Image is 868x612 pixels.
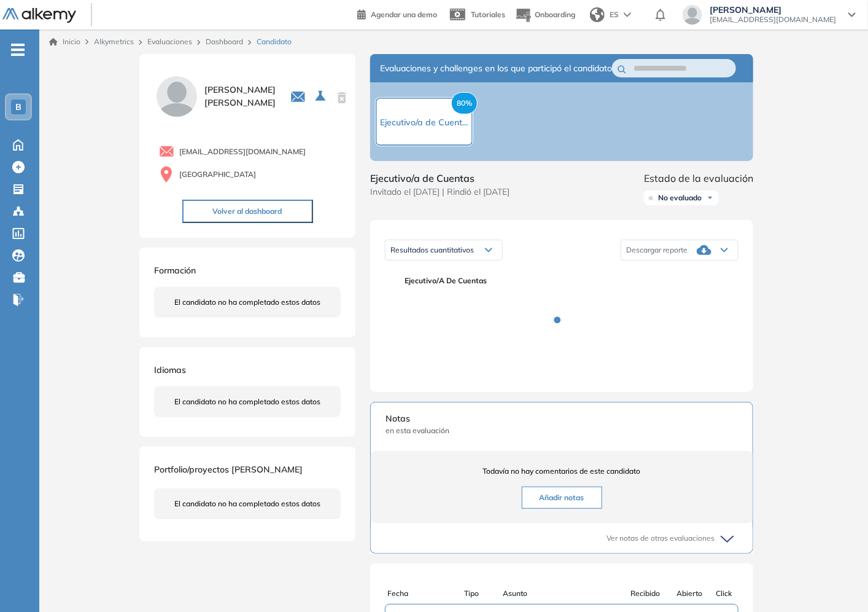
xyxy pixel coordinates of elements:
button: Añadir notas [522,487,602,509]
div: Abierto [670,588,709,599]
span: [GEOGRAPHIC_DATA] [179,169,256,180]
span: B [15,102,21,112]
button: Seleccione la evaluación activa [311,85,333,108]
span: Resultados cuantitativos [390,245,474,254]
a: Agendar una demo [357,6,437,21]
span: en esta evaluación [386,425,738,436]
span: Invitado el [DATE] | Rindió el [DATE] [370,186,510,198]
span: Tutoriales [471,10,505,19]
span: Descargar reporte [626,245,688,255]
span: El candidato no ha completado estos datos [174,396,320,407]
span: [PERSON_NAME] [PERSON_NAME] [204,84,276,109]
span: Notas [386,412,738,425]
span: [PERSON_NAME] [710,5,836,15]
img: PROFILE_MENU_LOGO_USER [154,74,200,119]
span: Idiomas [154,364,186,375]
span: Alkymetrics [94,37,134,46]
span: ES [610,9,619,20]
span: Todavía no hay comentarios de este candidato [386,466,738,477]
span: Ver notas de otras evaluaciones [606,533,715,544]
img: arrow [624,12,631,17]
div: Fecha [387,588,464,599]
span: [EMAIL_ADDRESS][DOMAIN_NAME] [710,15,836,25]
span: No evaluado [658,193,702,203]
span: Formación [154,265,196,276]
img: Ícono de flecha [707,194,714,202]
div: Tipo [464,588,503,599]
span: Ejecutivo/a de Cuentas [370,171,510,186]
span: Evaluaciones y challenges en los que participó el candidato [380,62,612,75]
span: Onboarding [535,10,575,19]
span: [EMAIL_ADDRESS][DOMAIN_NAME] [179,146,306,157]
div: Recibido [621,588,670,599]
div: Click [709,588,738,599]
span: Ejecutivo/a de Cuentas [405,275,729,286]
img: world [590,7,605,22]
button: Onboarding [515,2,575,28]
a: Evaluaciones [147,37,192,46]
span: El candidato no ha completado estos datos [174,297,320,308]
span: El candidato no ha completado estos datos [174,498,320,509]
span: Candidato [257,36,292,47]
span: Estado de la evaluación [644,171,753,186]
a: Dashboard [206,37,243,46]
img: Logo [2,8,76,23]
span: 80% [451,92,478,114]
a: Inicio [49,36,80,47]
button: Volver al dashboard [182,200,313,223]
div: Asunto [503,588,618,599]
span: Agendar una demo [371,10,437,19]
i: - [11,49,25,51]
span: Portfolio/proyectos [PERSON_NAME] [154,464,303,475]
span: Ejecutivo/a de Cuent... [381,117,468,128]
